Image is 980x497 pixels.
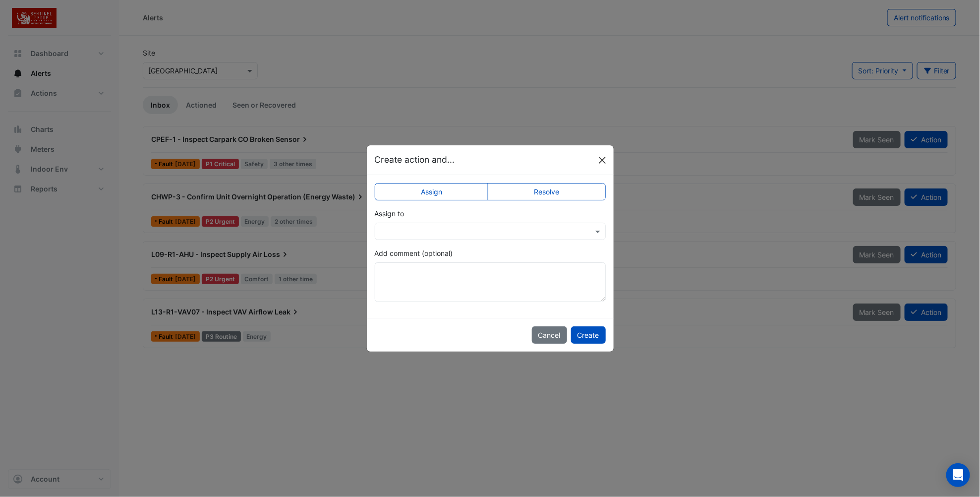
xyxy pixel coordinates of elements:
button: Create [571,326,606,344]
button: Cancel [532,326,567,344]
label: Resolve [488,183,606,200]
div: Open Intercom Messenger [946,463,970,487]
button: Close [595,153,610,168]
label: Assign [375,183,489,200]
label: Add comment (optional) [375,248,453,258]
h5: Create action and... [375,153,455,166]
label: Assign to [375,208,404,219]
